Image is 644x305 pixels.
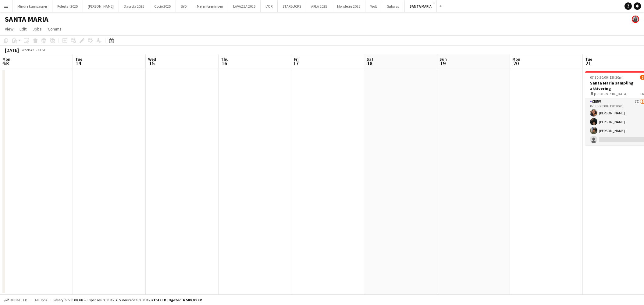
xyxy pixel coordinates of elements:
span: Sun [439,56,447,62]
span: 13 [2,60,10,67]
a: Edit [17,25,29,33]
span: 17 [293,60,299,67]
button: L'OR [261,0,278,12]
h1: SANTA MARIA [5,15,48,24]
a: View [2,25,16,33]
button: Wolt [365,0,382,12]
a: Comms [45,25,64,33]
button: Cocio 2025 [149,0,176,12]
span: Tue [75,56,82,62]
span: Total Budgeted 6 500.00 KR [153,298,202,302]
button: BYD [176,0,192,12]
span: Mon [512,56,520,62]
span: Tue [585,56,592,62]
span: 15 [147,60,156,67]
span: View [5,26,13,32]
button: Mejeriforeningen [192,0,228,12]
span: 07:30-20:00 (12h30m) [590,75,624,80]
button: Polestar 2025 [52,0,83,12]
span: 20 [511,60,520,67]
span: Budgeted [10,298,27,302]
div: CEST [38,48,46,52]
span: [GEOGRAPHIC_DATA] [594,91,628,96]
span: Comms [48,26,62,32]
div: Salary 6 500.00 KR + Expenses 0.00 KR + Subsistence 0.00 KR = [53,298,202,302]
app-user-avatar: Mia Tidemann [632,16,639,23]
span: Week 42 [20,48,35,52]
span: Wed [148,56,156,62]
span: Fri [294,56,299,62]
span: 21 [584,60,592,67]
span: Jobs [33,26,42,32]
button: Mondeléz 2025 [332,0,365,12]
button: LAVAZZA 2025 [228,0,261,12]
span: 19 [439,60,447,67]
button: Dagrofa 2025 [119,0,149,12]
span: Thu [221,56,229,62]
span: 16 [220,60,229,67]
span: Sat [367,56,373,62]
span: 18 [366,60,373,67]
span: 14 [74,60,82,67]
a: Jobs [30,25,44,33]
button: SANTA MARIA [405,0,437,12]
button: Mindre kampagner [12,0,52,12]
button: ARLA 2025 [306,0,332,12]
button: [PERSON_NAME] [83,0,119,12]
span: All jobs [34,298,48,302]
span: Mon [2,56,10,62]
span: Edit [20,26,27,32]
button: STARBUCKS [278,0,306,12]
button: Subway [382,0,405,12]
button: Budgeted [3,297,28,303]
div: [DATE] [5,47,19,53]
